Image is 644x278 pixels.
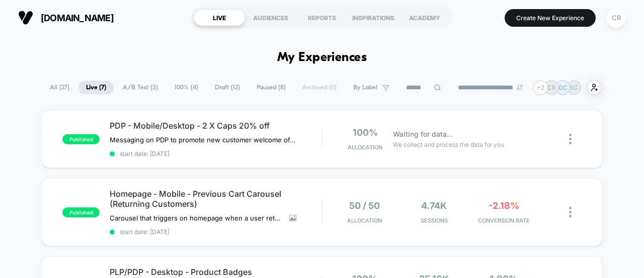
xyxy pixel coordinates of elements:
span: Sessions [402,217,466,224]
span: All ( 27 ) [42,81,77,94]
span: Draft ( 12 ) [207,81,248,94]
div: CR [606,8,626,28]
img: close [569,207,572,217]
img: Visually logo [18,10,33,25]
div: + 2 [533,80,548,95]
span: Live ( 7 ) [78,81,114,94]
h1: My Experiences [277,50,367,65]
div: LIVE [194,10,245,26]
p: CR [547,84,556,91]
span: CONVERSION RATE [471,217,536,224]
span: -2.18% [489,200,519,211]
span: published [62,207,100,217]
span: 4.74k [421,200,447,211]
img: end [517,84,523,90]
img: close [569,134,572,144]
span: 100% [353,127,378,138]
div: AUDIENCES [245,10,296,26]
div: ACADEMY [399,10,450,26]
span: [DOMAIN_NAME] [41,13,114,23]
span: PLP/PDP - Desktop - Product Badges [110,267,321,277]
span: By Label [353,84,377,91]
span: start date: [DATE] [110,150,321,157]
span: 50 / 50 [349,200,380,211]
span: Allocation [348,144,382,151]
span: Messaging on PDP to promote new customer welcome offer, this only shows to users who have not pur... [110,136,296,144]
span: A/B Test ( 3 ) [115,81,166,94]
div: REPORTS [296,10,348,26]
span: Allocation [347,217,382,224]
span: Carousel that triggers on homepage when a user returns and their cart has more than 0 items in it... [110,214,282,222]
p: GC [558,84,568,91]
span: PDP - Mobile/Desktop - 2 X Caps 20% off [110,121,321,131]
span: published [62,134,100,144]
span: We collect and process the data for you [393,140,504,149]
button: [DOMAIN_NAME] [15,10,117,26]
button: Create New Experience [505,9,596,27]
div: INSPIRATIONS [348,10,399,26]
p: SC [570,84,578,91]
span: Waiting for data... [393,129,453,140]
span: Paused ( 8 ) [249,81,293,94]
span: 100% ( 4 ) [167,81,206,94]
button: CR [603,8,629,28]
span: start date: [DATE] [110,228,321,236]
span: Homepage - Mobile - Previous Cart Carousel (Returning Customers) [110,189,321,209]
